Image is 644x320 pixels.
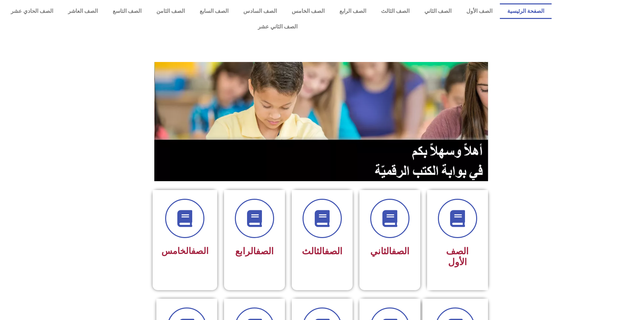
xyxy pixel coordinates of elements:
[105,3,149,19] a: الصف التاسع
[61,3,105,19] a: الصف العاشر
[332,3,374,19] a: الصف الرابع
[3,3,61,19] a: الصف الحادي عشر
[191,246,208,256] a: الصف
[256,246,274,257] a: الصف
[284,3,332,19] a: الصف الخامس
[161,246,208,256] span: الخامس
[192,3,236,19] a: الصف السابع
[236,3,284,19] a: الصف السادس
[417,3,459,19] a: الصف الثاني
[446,246,469,268] span: الصف الأول
[459,3,500,19] a: الصف الأول
[500,3,552,19] a: الصفحة الرئيسية
[370,246,409,257] span: الثاني
[325,246,342,257] a: الصف
[392,246,409,257] a: الصف
[149,3,192,19] a: الصف الثامن
[302,246,342,257] span: الثالث
[3,19,552,35] a: الصف الثاني عشر
[374,3,417,19] a: الصف الثالث
[235,246,274,257] span: الرابع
